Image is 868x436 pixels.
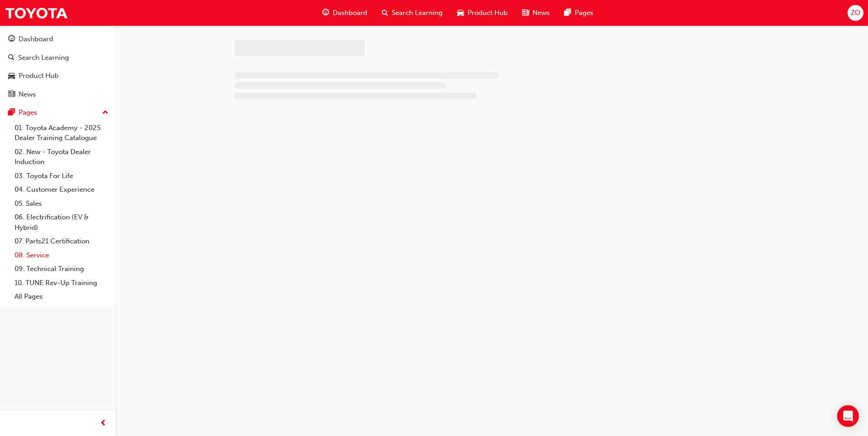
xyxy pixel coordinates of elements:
a: 04. Customer Experience [11,183,112,197]
span: news-icon [8,91,15,99]
button: DashboardSearch LearningProduct HubNews [4,29,112,104]
a: 09. Technical Training [11,262,112,276]
a: 01. Toyota Academy - 2025 Dealer Training Catalogue [11,121,112,145]
a: 07. Parts21 Certification [11,234,112,248]
span: car-icon [8,72,15,80]
a: car-iconProduct Hub [450,4,515,22]
a: 03. Toyota For Life [11,169,112,183]
span: guage-icon [322,7,329,19]
span: prev-icon [100,418,107,429]
button: Pages [4,104,112,121]
div: Dashboard [19,34,53,44]
a: search-iconSearch Learning [375,4,450,22]
span: guage-icon [8,35,15,44]
span: pages-icon [564,7,571,19]
span: car-icon [457,7,464,19]
div: Product Hub [19,71,59,81]
a: Dashboard [4,31,112,48]
a: 05. Sales [11,197,112,211]
span: Product Hub [468,8,508,18]
a: News [4,86,112,103]
span: news-icon [522,7,529,19]
a: All Pages [11,290,112,304]
a: pages-iconPages [557,4,601,22]
button: ZO [848,5,863,21]
a: Search Learning [4,49,112,66]
div: Pages [19,107,37,118]
span: Pages [575,8,593,18]
a: 08. Service [11,248,112,262]
span: up-icon [102,107,108,119]
span: Dashboard [333,8,367,18]
span: search-icon [8,54,15,62]
img: Trak [5,3,68,23]
a: 06. Electrification (EV & Hybrid) [11,210,112,234]
span: ZO [851,8,860,18]
a: guage-iconDashboard [315,4,375,22]
a: 10. TUNE Rev-Up Training [11,276,112,290]
div: Open Intercom Messenger [837,405,859,427]
a: news-iconNews [515,4,557,22]
span: Search Learning [392,8,443,18]
a: Product Hub [4,68,112,84]
span: search-icon [382,7,388,19]
a: 02. New - Toyota Dealer Induction [11,145,112,169]
div: Search Learning [18,53,69,63]
div: News [19,89,36,100]
span: pages-icon [8,109,15,117]
span: News [533,8,550,18]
